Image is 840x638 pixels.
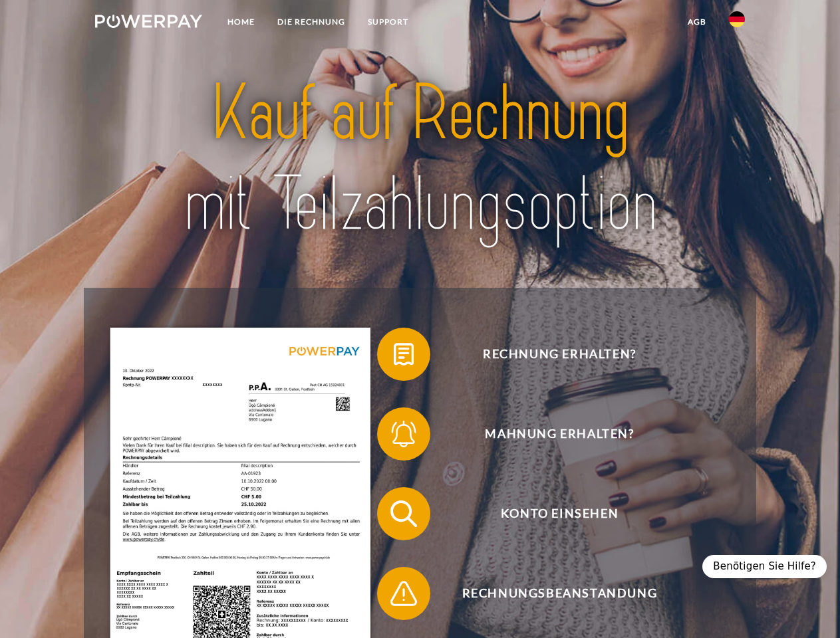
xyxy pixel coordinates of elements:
a: agb [676,10,718,34]
span: Konto einsehen [396,487,722,540]
span: Rechnung erhalten? [396,328,722,381]
img: title-powerpay_de.svg [127,64,713,255]
button: Konto einsehen [377,487,723,540]
span: Rechnungsbeanstandung [396,567,722,620]
a: DIE RECHNUNG [266,10,356,34]
img: qb_bell.svg [387,417,420,451]
a: SUPPORT [356,10,420,34]
img: qb_warning.svg [387,577,420,610]
button: Mahnung erhalten? [377,407,723,461]
a: Home [216,10,266,34]
button: Rechnungsbeanstandung [377,567,723,620]
img: logo-powerpay-white.svg [95,15,202,28]
button: Rechnung erhalten? [377,328,723,381]
span: Mahnung erhalten? [396,407,722,461]
img: qb_bill.svg [387,338,420,371]
img: de [729,11,745,27]
div: Benötigen Sie Hilfe? [702,555,827,578]
img: qb_search.svg [387,497,420,530]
